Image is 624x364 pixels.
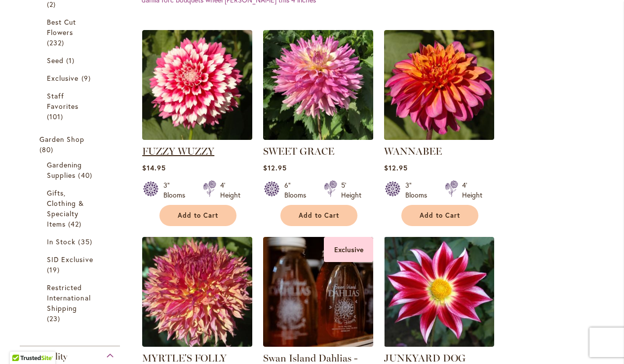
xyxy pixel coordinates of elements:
[47,283,91,313] span: Restricted International Shipping
[263,339,373,349] a: Swan Island Dahlias - Dahlia Honey Exclusive
[142,30,252,140] img: FUZZY WUZZY
[142,352,227,364] a: MYRTLE'S FOLLY
[39,144,56,155] span: 80
[284,180,312,200] div: 6" Blooms
[47,73,78,83] span: Exclusive
[47,17,95,48] a: Best Cut Flowers
[341,180,361,200] div: 5' Height
[39,134,85,144] span: Garden Shop
[81,73,93,83] span: 9
[47,254,95,275] a: SID Exclusive
[39,134,103,155] a: Garden Shop
[384,30,494,140] img: WANNABEE
[263,145,334,157] a: SWEET GRACE
[384,132,494,142] a: WANNABEE
[462,180,482,200] div: 4' Height
[47,160,95,180] a: Gardening Supplies
[220,180,240,200] div: 4' Height
[263,163,287,172] span: $12.95
[68,219,84,229] span: 42
[299,211,339,220] span: Add to Cart
[47,17,76,37] span: Best Cut Flowers
[384,145,442,157] a: WANNABEE
[178,211,218,220] span: Add to Cart
[66,55,77,66] span: 1
[47,56,64,65] span: Seed
[142,132,252,142] a: FUZZY WUZZY
[47,237,76,246] span: In Stock
[384,352,466,364] a: JUNKYARD DOG
[47,188,95,229] a: Gifts, Clothing &amp; Specialty Items
[47,37,67,48] span: 232
[401,205,478,226] button: Add to Cart
[405,180,433,200] div: 3" Blooms
[47,111,66,122] span: 101
[47,188,84,229] span: Gifts, Clothing & Specialty Items
[280,205,357,226] button: Add to Cart
[78,170,94,180] span: 40
[47,255,93,264] span: SID Exclusive
[47,265,62,275] span: 19
[420,211,460,220] span: Add to Cart
[159,205,236,226] button: Add to Cart
[163,180,191,200] div: 3" Blooms
[7,329,35,357] iframe: Launch Accessibility Center
[263,237,373,347] img: Swan Island Dahlias - Dahlia Honey
[25,351,67,362] span: Availability
[47,91,95,122] a: Staff Favorites
[47,282,95,324] a: Restricted International Shipping
[78,236,94,247] span: 35
[263,30,373,140] img: SWEET GRACE
[47,236,95,247] a: In Stock
[47,313,63,324] span: 23
[384,163,408,172] span: $12.95
[384,339,494,349] a: JUNKYARD DOG
[384,237,494,347] img: JUNKYARD DOG
[47,160,82,180] span: Gardening Supplies
[142,163,166,172] span: $14.95
[47,91,78,111] span: Staff Favorites
[324,237,373,262] div: Exclusive
[142,145,214,157] a: FUZZY WUZZY
[47,55,95,66] a: Seed
[142,339,252,349] a: MYRTLE'S FOLLY
[142,237,252,347] img: MYRTLE'S FOLLY
[47,73,95,83] a: Exclusive
[263,132,373,142] a: SWEET GRACE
